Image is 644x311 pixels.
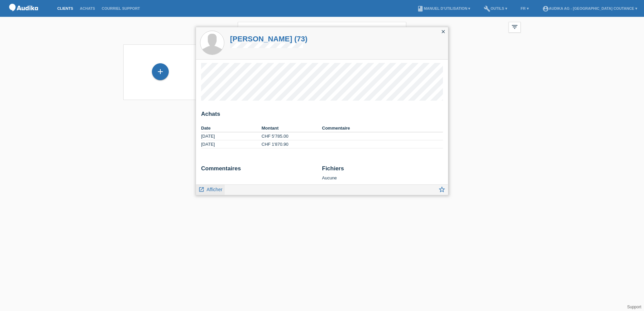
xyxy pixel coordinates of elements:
a: star_border [438,186,446,195]
a: Courriel Support [98,6,143,10]
a: [PERSON_NAME] (73) [230,35,308,43]
h2: Commentaires [201,165,317,175]
th: Montant [262,124,322,132]
i: close [395,26,403,34]
input: Recherche... [238,22,406,38]
td: [DATE] [201,140,262,148]
i: launch [198,186,204,193]
i: account_circle [542,5,549,12]
td: CHF 1'870.90 [262,140,322,148]
h2: Achats [201,111,443,121]
a: Clients [54,6,76,10]
a: Support [627,305,641,309]
span: Afficher [206,187,222,192]
i: filter_list [511,23,518,31]
i: book [417,5,424,12]
a: bookManuel d’utilisation ▾ [414,6,474,10]
div: Enregistrer le client [152,66,168,77]
a: account_circleAudika AG - [GEOGRAPHIC_DATA] Coutance ▾ [539,6,641,10]
a: buildOutils ▾ [480,6,510,10]
i: close [441,29,446,34]
a: FR ▾ [517,6,532,10]
a: POS — MF Group [7,13,40,18]
a: launch Afficher [198,185,222,193]
th: Date [201,124,262,132]
a: Achats [76,6,98,10]
i: star_border [438,186,446,193]
h2: Fichiers [322,165,443,175]
div: Aucune [322,165,443,180]
i: build [484,5,490,12]
th: Commentaire [322,124,443,132]
td: [DATE] [201,132,262,140]
td: CHF 5'785.00 [262,132,322,140]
